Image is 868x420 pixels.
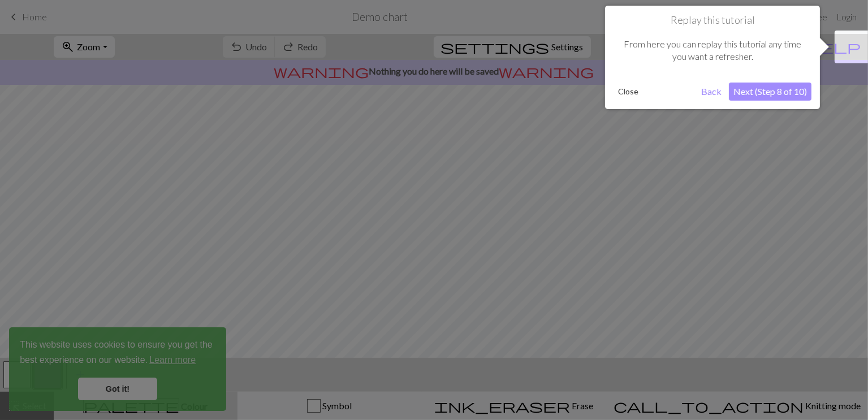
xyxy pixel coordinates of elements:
div: From here you can replay this tutorial any time you want a refresher. [614,27,811,75]
div: Replay this tutorial [605,6,820,109]
button: Back [697,83,726,101]
h1: Replay this tutorial [614,14,811,27]
button: Close [614,83,643,100]
button: Next (Step 8 of 10) [729,83,811,101]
